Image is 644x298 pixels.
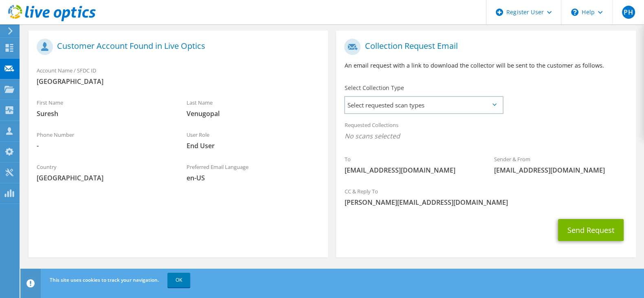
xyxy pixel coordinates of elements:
h1: Collection Request Email [344,39,623,55]
div: Country [29,158,178,186]
span: [PERSON_NAME][EMAIL_ADDRESS][DOMAIN_NAME] [344,198,627,207]
span: [EMAIL_ADDRESS][DOMAIN_NAME] [344,166,478,175]
span: This site uses cookies to track your navigation. [50,276,159,283]
div: User Role [178,126,328,154]
span: [GEOGRAPHIC_DATA] [37,77,320,86]
span: [GEOGRAPHIC_DATA] [37,173,170,182]
button: Send Request [558,219,624,241]
span: Select requested scan types [345,97,502,113]
span: End User [187,141,320,150]
a: OK [167,273,190,287]
div: Account Name / SFDC ID [29,62,328,90]
p: An email request with a link to download the collector will be sent to the customer as follows. [344,61,627,70]
div: CC & Reply To [336,183,635,211]
div: Preferred Email Language [178,158,328,186]
div: Last Name [178,94,328,122]
h1: Customer Account Found in Live Optics [37,39,316,55]
span: - [37,141,170,150]
div: Sender & From [486,151,636,179]
span: Venugopal [187,109,320,118]
div: First Name [29,94,178,122]
svg: \n [571,9,578,16]
span: [EMAIL_ADDRESS][DOMAIN_NAME] [494,166,628,175]
label: Select Collection Type [344,84,404,92]
span: en-US [187,173,320,182]
span: PH [622,6,635,19]
div: Requested Collections [336,116,635,147]
div: Phone Number [29,126,178,154]
span: No scans selected [344,131,627,140]
span: Suresh [37,109,170,118]
div: To [336,151,486,179]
